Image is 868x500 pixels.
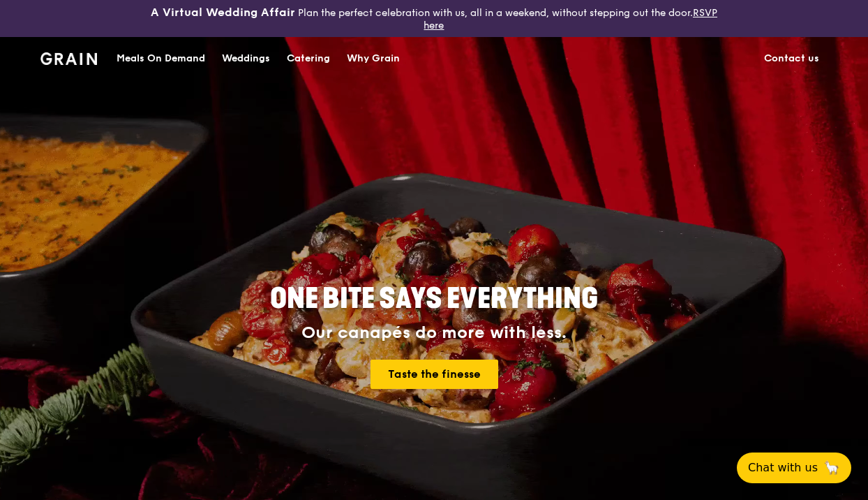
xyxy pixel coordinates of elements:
[748,459,818,476] span: Chat with us
[270,282,598,316] span: ONE BITE SAYS EVERYTHING
[371,360,498,389] a: Taste the finesse
[214,38,278,80] a: Weddings
[144,6,723,31] div: Plan the perfect celebration with us, all in a weekend, without stepping out the door.
[40,36,97,78] a: GrainGrain
[424,7,717,31] a: RSVP here
[737,453,851,483] button: Chat with us🦙
[117,38,205,80] div: Meals On Demand
[823,459,840,476] span: 🦙
[287,38,330,80] div: Catering
[151,6,295,20] h3: A Virtual Wedding Affair
[338,38,408,80] a: Why Grain
[347,38,400,80] div: Why Grain
[222,38,270,80] div: Weddings
[40,52,97,65] img: Grain
[183,323,685,343] div: Our canapés do more with less.
[756,38,828,80] a: Contact us
[278,38,338,80] a: Catering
